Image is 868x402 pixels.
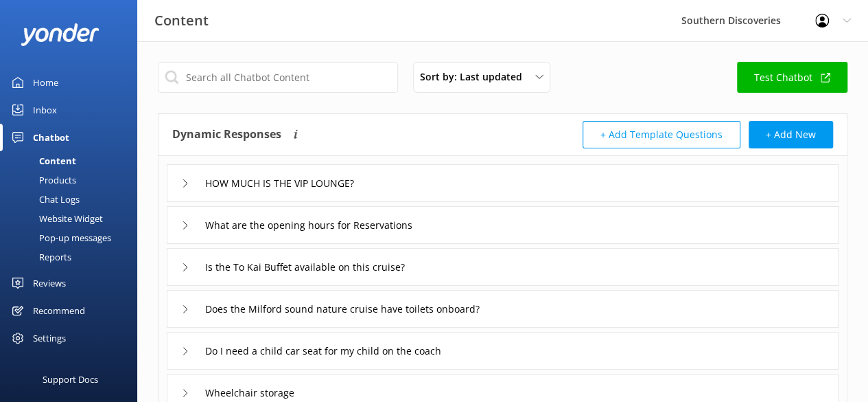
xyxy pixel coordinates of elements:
button: + Add Template Questions [583,121,740,148]
div: Content [8,151,76,170]
div: Settings [33,324,66,352]
a: Reports [8,247,137,267]
div: Chatbot [33,124,69,151]
div: Inbox [33,96,57,124]
h3: Content [154,10,209,32]
div: Products [8,170,76,190]
a: Chat Logs [8,190,137,209]
div: Reports [8,247,71,267]
a: Test Chatbot [737,62,847,93]
div: Home [33,69,58,96]
div: Chat Logs [8,190,80,209]
a: Content [8,151,137,170]
a: Products [8,170,137,190]
div: Pop-up messages [8,228,111,247]
span: Sort by: Last updated [420,69,530,85]
div: Recommend [33,297,85,324]
div: Website Widget [8,209,103,228]
h4: Dynamic Responses [172,121,281,148]
a: Website Widget [8,209,137,228]
button: + Add New [749,121,833,148]
img: yonder-white-logo.png [21,23,99,46]
a: Pop-up messages [8,228,137,247]
div: Reviews [33,269,66,297]
input: Search all Chatbot Content [158,62,398,93]
div: Support Docs [43,366,98,393]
